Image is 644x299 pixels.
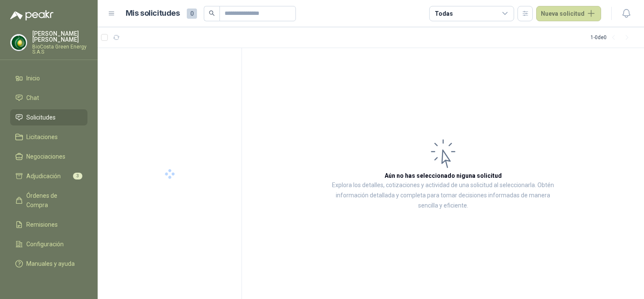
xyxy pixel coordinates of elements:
a: Solicitudes [10,109,87,125]
a: Manuales y ayuda [10,256,87,272]
a: Configuración [10,236,87,252]
a: Inicio [10,70,87,86]
span: Licitaciones [26,132,58,142]
a: Chat [10,90,87,106]
span: Órdenes de Compra [26,191,79,210]
p: [PERSON_NAME] [PERSON_NAME] [32,31,87,43]
a: Negociaciones [10,148,87,165]
button: Nueva solicitud [536,6,601,21]
h1: Mis solicitudes [126,7,180,20]
span: Negociaciones [26,152,65,161]
span: 3 [73,173,82,179]
img: Company Logo [11,34,27,51]
span: Chat [26,93,39,103]
a: Licitaciones [10,129,87,145]
span: Adjudicación [26,171,61,181]
span: 0 [187,9,197,19]
span: Configuración [26,239,64,249]
span: Solicitudes [26,113,56,122]
p: BioCosta Green Energy S.A.S [32,44,87,54]
img: Logo peakr [10,10,53,20]
div: 1 - 0 de 0 [591,31,634,44]
div: Todas [435,9,453,18]
p: Explora los detalles, cotizaciones y actividad de una solicitud al seleccionarla. Obtén informaci... [327,180,559,211]
h3: Aún no has seleccionado niguna solicitud [385,171,502,180]
span: Manuales y ayuda [26,259,75,268]
span: Remisiones [26,220,58,229]
span: Inicio [26,74,40,83]
a: Órdenes de Compra [10,188,87,213]
span: search [209,10,215,16]
a: Adjudicación3 [10,168,87,184]
a: Remisiones [10,216,87,233]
